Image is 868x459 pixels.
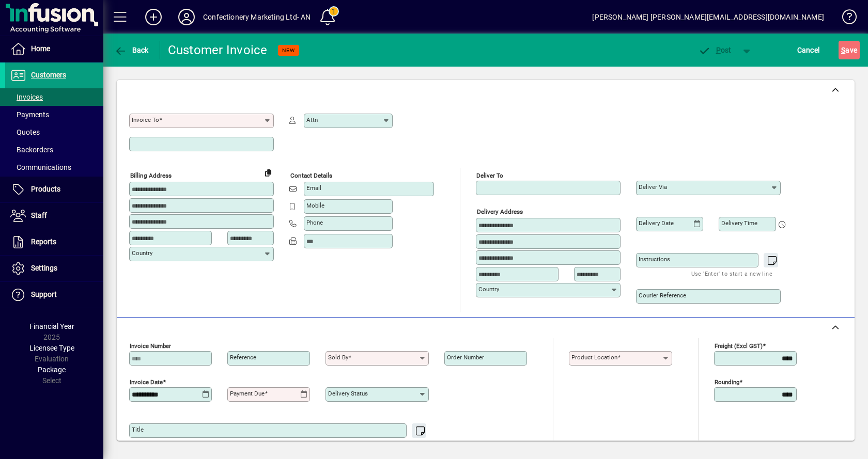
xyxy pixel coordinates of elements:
mat-label: Rounding [715,378,739,386]
span: Backorders [10,146,53,154]
mat-label: Instructions [639,256,670,263]
mat-label: Invoice number [130,342,171,350]
mat-hint: Use 'Enter' to start a new line [691,267,772,279]
span: Back [114,46,149,54]
mat-label: Country [132,249,152,257]
app-page-header-button: Back [103,41,160,59]
mat-label: Freight (excl GST) [715,342,763,350]
button: Profile [170,8,203,26]
div: [PERSON_NAME] [PERSON_NAME][EMAIL_ADDRESS][DOMAIN_NAME] [592,9,824,25]
mat-label: Delivery date [639,219,674,227]
span: Invoices [10,93,43,101]
span: Licensee Type [29,344,74,352]
button: Cancel [795,41,823,59]
a: Communications [5,159,103,176]
span: ave [841,42,857,58]
mat-label: Product location [571,354,617,361]
mat-label: Phone [306,219,323,226]
span: Products [31,185,60,193]
mat-label: Deliver To [476,172,503,179]
button: Add [137,8,170,26]
button: Save [839,41,860,59]
span: S [841,46,845,54]
button: Back [112,41,151,59]
div: Confectionery Marketing Ltd- AN [203,9,311,25]
span: Customers [31,71,66,79]
span: ost [698,46,732,54]
button: Copy to Delivery address [260,164,276,181]
a: Quotes [5,123,103,141]
mat-label: Title [132,426,144,433]
span: Settings [31,264,57,272]
span: Package [38,366,66,374]
a: Staff [5,203,103,229]
span: Cancel [797,42,820,58]
a: Settings [5,256,103,281]
a: Reports [5,229,103,255]
mat-label: Deliver via [639,183,667,191]
a: Backorders [5,141,103,159]
mat-label: Invoice To [132,116,159,123]
a: Products [5,177,103,202]
span: P [716,46,721,54]
mat-label: Email [306,184,321,192]
mat-label: Attn [306,116,318,123]
mat-label: Mobile [306,202,324,209]
mat-label: Order number [447,354,484,361]
span: Reports [31,238,56,246]
span: Support [31,290,57,298]
span: Payments [10,110,49,119]
a: Support [5,282,103,308]
span: Communications [10,163,71,171]
span: Home [31,44,50,53]
span: Staff [31,211,47,219]
div: Customer Invoice [168,42,268,58]
mat-hint: Use 'Enter' to start a new line [339,438,421,450]
mat-label: Reference [230,354,256,361]
mat-label: Delivery status [328,390,368,397]
mat-label: Invoice date [130,378,163,386]
mat-label: Courier Reference [639,292,686,299]
mat-label: Delivery time [721,219,757,227]
span: Quotes [10,128,40,136]
button: Post [693,41,737,59]
mat-label: Payment due [230,390,265,397]
mat-label: Sold by [328,354,348,361]
span: NEW [282,47,295,54]
a: Invoices [5,88,103,106]
mat-label: Country [478,286,499,293]
a: Knowledge Base [834,2,855,36]
a: Home [5,36,103,62]
span: Financial Year [29,322,74,330]
a: Payments [5,106,103,123]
